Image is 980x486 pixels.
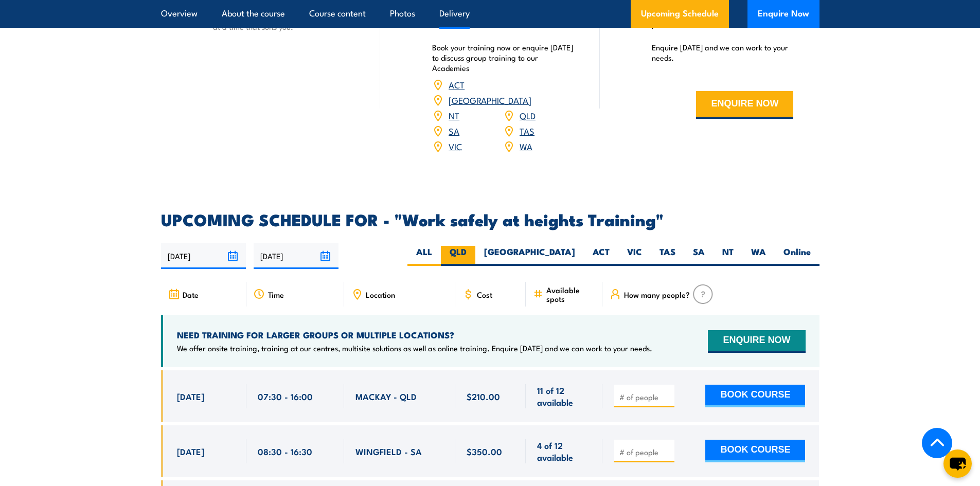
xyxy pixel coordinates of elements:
[467,390,500,402] span: $210.00
[254,243,338,269] input: To date
[943,449,972,478] button: chat-button
[449,94,531,106] a: [GEOGRAPHIC_DATA]
[696,91,793,119] button: ENQUIRE NOW
[520,124,534,137] a: TAS
[537,384,591,408] span: 11 of 12 available
[520,109,536,121] a: QLD
[449,124,459,137] a: SA
[161,212,819,226] h2: UPCOMING SCHEDULE FOR - "Work safely at heights Training"
[546,285,595,303] span: Available spots
[714,246,742,266] label: NT
[177,390,204,402] span: [DATE]
[355,445,422,457] span: WINGFIELD - SA
[619,392,671,402] input: # of people
[705,440,805,462] button: BOOK COURSE
[177,445,204,457] span: [DATE]
[584,246,618,266] label: ACT
[177,343,652,353] p: We offer onsite training, training at our centres, multisite solutions as well as online training...
[618,246,651,266] label: VIC
[619,447,671,457] input: # of people
[449,140,462,152] a: VIC
[407,246,441,266] label: ALL
[624,290,690,299] span: How many people?
[652,42,794,63] p: Enquire [DATE] and we can work to your needs.
[366,290,395,299] span: Location
[537,439,591,463] span: 4 of 12 available
[161,243,246,269] input: From date
[475,246,584,266] label: [GEOGRAPHIC_DATA]
[708,330,805,353] button: ENQUIRE NOW
[684,246,714,266] label: SA
[441,246,475,266] label: QLD
[449,78,465,91] a: ACT
[432,42,574,73] p: Book your training now or enquire [DATE] to discuss group training to our Academies
[258,445,312,457] span: 08:30 - 16:30
[520,140,532,152] a: WA
[449,109,459,121] a: NT
[177,329,652,340] h4: NEED TRAINING FOR LARGER GROUPS OR MULTIPLE LOCATIONS?
[355,390,417,402] span: MACKAY - QLD
[183,290,199,299] span: Date
[742,246,775,266] label: WA
[705,385,805,407] button: BOOK COURSE
[775,246,819,266] label: Online
[477,290,492,299] span: Cost
[651,246,684,266] label: TAS
[268,290,284,299] span: Time
[258,390,313,402] span: 07:30 - 16:00
[467,445,502,457] span: $350.00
